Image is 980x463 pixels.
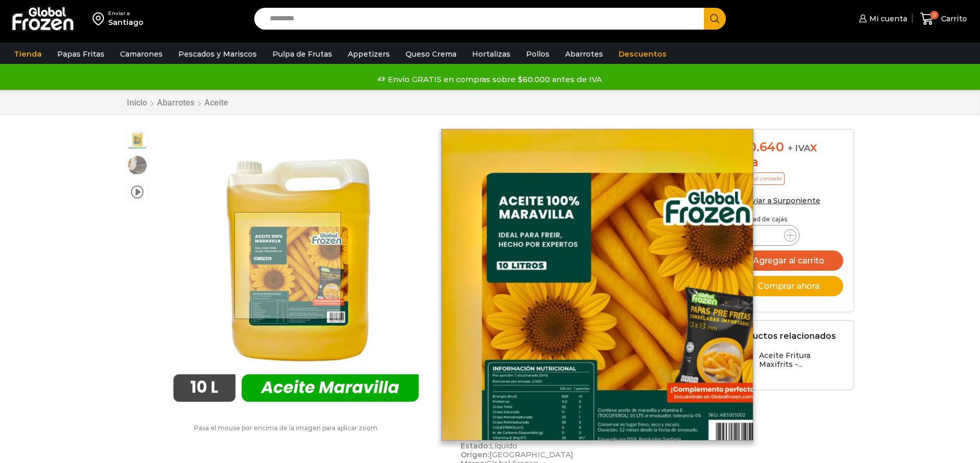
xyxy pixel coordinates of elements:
span: + IVA [788,143,811,153]
a: Camarones [115,44,168,64]
a: Enviar a Surponiente [732,196,820,205]
a: Pulpa de Frutas [267,44,337,64]
a: Papas Fritas [52,44,110,64]
bdi: 40.640 [732,139,784,154]
h2: Productos relacionados [732,331,836,341]
a: Descuentos [613,44,672,64]
span: Mi cuenta [867,14,907,24]
span: aceite para freir [127,155,148,176]
button: Agregar al carrito [732,250,843,271]
a: Abarrotes [560,44,608,64]
input: Product quantity [756,228,776,243]
span: Enviar a Surponiente [742,196,820,205]
span: Carrito [938,14,967,24]
div: Santiago [108,17,143,28]
a: Inicio [126,98,148,108]
nav: Breadcrumb [126,98,229,108]
a: Aceite [204,98,229,108]
button: Comprar ahora [732,276,843,296]
span: aceite maravilla [127,129,148,150]
div: Enviar a [108,10,143,17]
strong: Origen: [461,450,489,459]
h3: Aceite Fritura Maxifrits -... [759,351,843,369]
a: Hortalizas [467,44,516,64]
a: Aceite Fritura Maxifrits -... [732,351,843,374]
a: 5 Carrito [918,7,970,31]
p: Pasa el mouse por encima de la imagen para aplicar zoom [126,425,446,432]
a: Mi cuenta [856,8,907,29]
strong: Estado: [461,441,490,451]
a: Pollos [521,44,555,64]
a: Pescados y Mariscos [173,44,262,64]
img: address-field-icon.svg [93,10,108,28]
p: Precio al contado [732,173,785,185]
a: Appetizers [343,44,395,64]
div: x caja [732,140,843,170]
p: Cantidad de cajas [732,216,843,223]
a: Tienda [9,44,47,64]
a: Queso Crema [400,44,462,64]
a: Abarrotes [156,98,195,108]
button: Search button [704,8,726,30]
span: 5 [930,11,938,19]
